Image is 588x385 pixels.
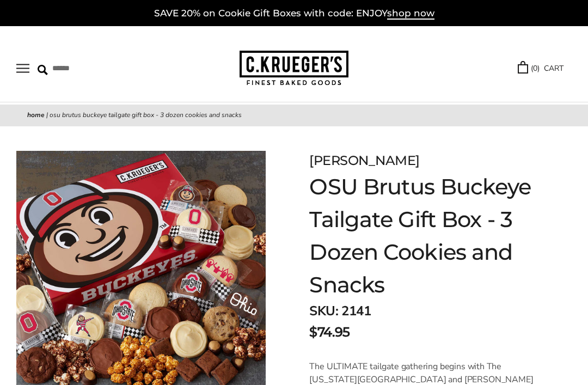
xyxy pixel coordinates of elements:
a: SAVE 20% on Cookie Gift Boxes with code: ENJOYshop now [154,8,434,20]
img: C.KRUEGER'S [240,51,348,86]
a: Home [27,111,45,119]
span: 2141 [341,302,371,320]
nav: breadcrumbs [27,110,561,121]
a: (0) CART [518,62,563,75]
span: | [46,111,48,119]
button: Open navigation [16,64,29,73]
span: shop now [387,8,434,20]
h1: OSU Brutus Buckeye Tailgate Gift Box - 3 Dozen Cookies and Snacks [309,170,534,301]
span: OSU Brutus Buckeye Tailgate Gift Box - 3 Dozen Cookies and Snacks [50,111,242,119]
span: $74.95 [309,322,350,342]
input: Search [38,60,149,77]
img: Search [38,65,48,75]
strong: SKU: [309,302,338,320]
div: [PERSON_NAME] [309,151,534,170]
